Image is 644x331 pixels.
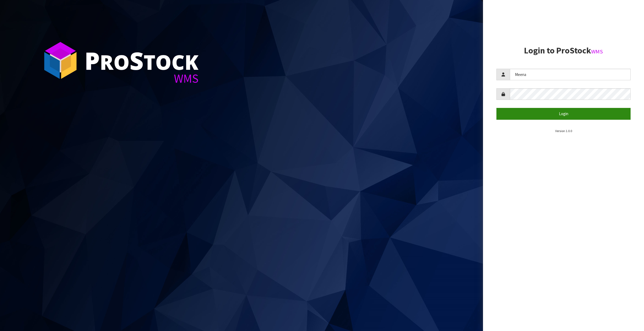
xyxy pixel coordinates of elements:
small: WMS [591,48,603,55]
img: ProStock Cube [40,40,80,81]
span: S [130,44,144,77]
div: WMS [85,72,199,85]
small: Version 1.0.0 [555,129,572,133]
div: ro tock [85,48,199,72]
button: Login [496,108,631,119]
span: P [85,44,100,77]
h2: Login to ProStock [496,46,631,55]
input: Username [510,69,631,80]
